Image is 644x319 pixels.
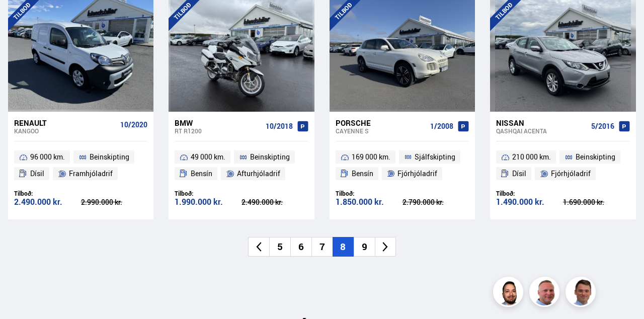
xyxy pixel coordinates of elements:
li: 8 [333,237,354,257]
span: 96 000 km. [30,151,65,163]
span: 169 000 km. [352,151,390,163]
a: BMW RT R1200 10/2018 49 000 km. Beinskipting Bensín Afturhjóladrif Tilboð: 1.990.000 kr. 2.490.00... [169,112,314,219]
div: 2.790.000 kr. [403,199,469,206]
span: Afturhjóladrif [237,168,280,180]
a: Porsche Cayenne S 1/2008 169 000 km. Sjálfskipting Bensín Fjórhjóladrif Tilboð: 1.850.000 kr. 2.7... [330,112,475,219]
div: Nissan [496,118,587,127]
div: 1.990.000 kr. [175,198,242,206]
span: Fjórhjóladrif [551,168,591,180]
div: RT R1200 [175,127,261,134]
li: 7 [311,237,333,257]
li: 5 [269,237,290,257]
img: FbJEzSuNWCJXmdc-.webp [567,278,597,308]
div: Tilboð: [336,190,403,197]
span: Framhjóladrif [69,168,113,180]
div: Tilboð: [496,190,563,197]
a: Renault Kangoo 10/2020 96 000 km. Beinskipting Dísil Framhjóladrif Tilboð: 2.490.000 kr. 2.990.00... [8,112,153,219]
span: 10/2020 [120,121,147,129]
div: 1.690.000 kr. [563,199,630,206]
span: Beinskipting [250,151,290,163]
span: Bensín [191,168,212,180]
div: Cayenne S [336,127,426,134]
span: 5/2016 [591,122,614,130]
span: Beinskipting [90,151,129,163]
img: siFngHWaQ9KaOqBr.png [531,278,561,308]
span: 10/2018 [266,122,293,130]
a: Nissan Qashqai ACENTA 5/2016 210 000 km. Beinskipting Dísil Fjórhjóladrif Tilboð: 1.490.000 kr. 1... [490,112,635,219]
div: Qashqai ACENTA [496,127,587,134]
div: 1.850.000 kr. [336,198,403,206]
span: Dísil [512,168,526,180]
span: 210 000 km. [512,151,551,163]
div: Tilboð: [175,190,242,197]
div: Tilboð: [14,190,81,197]
span: 1/2008 [430,122,453,130]
button: Opna LiveChat spjallviðmót [8,4,38,34]
div: Kangoo [14,127,116,134]
span: Bensín [352,168,373,180]
div: BMW [175,118,261,127]
span: 49 000 km. [191,151,225,163]
div: 2.490.000 kr. [14,198,81,206]
li: 9 [354,237,375,257]
div: Renault [14,118,116,127]
span: Dísil [30,168,44,180]
span: Sjálfskipting [415,151,455,163]
span: Fjórhjóladrif [397,168,437,180]
div: 2.990.000 kr. [81,199,148,206]
div: 1.490.000 kr. [496,198,563,206]
div: Porsche [336,118,426,127]
span: Beinskipting [576,151,615,163]
img: nhp88E3Fdnt1Opn2.png [495,278,525,308]
li: 6 [290,237,311,257]
div: 2.490.000 kr. [242,199,308,206]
